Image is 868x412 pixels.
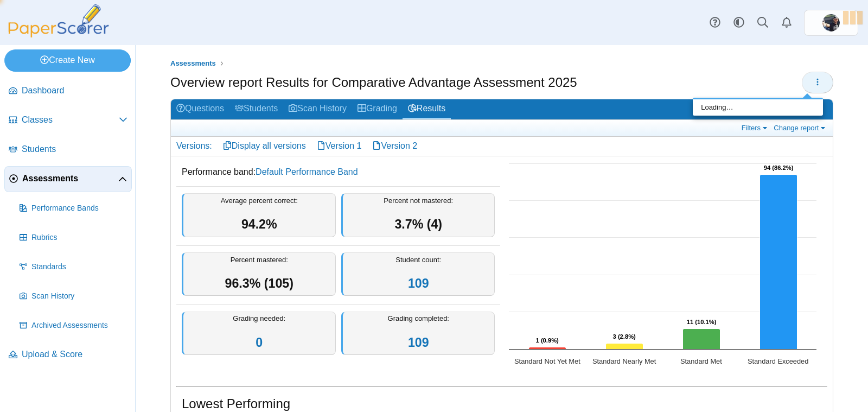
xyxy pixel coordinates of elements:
text: Standard Exceeded [748,357,808,365]
a: Display all versions [218,137,311,155]
a: Archived Assessments [15,313,132,339]
text: Standard Not Yet Met [514,357,580,365]
span: 3.7% (4) [394,217,442,231]
div: Grading completed: [341,312,495,356]
span: Dashboard [22,85,127,97]
path: Standard Met, 11. Overall Assessment Performance. [683,328,720,349]
a: Rubrics [15,225,132,251]
span: Assessments [170,59,216,67]
a: PaperScorer [4,30,113,39]
text: Standard Met [680,357,722,365]
div: Percent not mastered: [341,193,495,237]
img: ps.UbxoEbGB7O8jyuZL [822,14,840,31]
a: Classes [4,107,132,134]
a: 0 [256,335,263,350]
a: Grading [352,99,403,119]
a: ps.UbxoEbGB7O8jyuZL [804,10,858,36]
span: Max Newill [822,14,840,31]
svg: Interactive chart [503,158,822,375]
a: Change report [771,123,830,132]
path: Standard Exceeded, 94. Overall Assessment Performance. [760,174,797,349]
a: Assessments [4,166,132,192]
div: Percent mastered: [182,252,336,296]
span: Standards [31,262,127,272]
div: Grading needed: [182,312,336,356]
text: 94 (86.2%) [764,164,794,171]
div: Student count: [341,252,495,296]
span: 94.2% [241,217,277,231]
a: 109 [408,276,429,290]
a: Results [403,99,451,119]
a: Filters [739,123,772,132]
div: Loading… [693,99,823,116]
div: Average percent correct: [182,193,336,237]
a: Scan History [283,99,352,119]
a: Scan History [15,283,132,309]
text: 11 (10.1%) [687,319,717,325]
span: Students [22,143,127,155]
a: Students [229,99,283,119]
a: Questions [171,99,229,119]
path: Standard Not Yet Met, 1. Overall Assessment Performance. [529,347,566,349]
img: PaperScorer [4,4,113,37]
span: Classes [22,114,119,126]
div: Versions: [171,137,218,155]
a: 109 [408,335,429,350]
span: 96.3% (105) [225,276,293,290]
dd: Performance band: [176,158,500,186]
a: Version 2 [367,137,423,155]
a: Students [4,137,132,163]
a: Alerts [775,11,799,35]
path: Standard Nearly Met, 3. Overall Assessment Performance. [606,343,643,349]
a: Dashboard [4,78,132,104]
span: Archived Assessments [31,320,127,331]
h1: Overview report Results for Comparative Advantage Assessment 2025 [170,73,577,92]
a: Standards [15,254,132,280]
div: Chart. Highcharts interactive chart. [503,158,827,375]
text: 1 (0.9%) [536,337,559,344]
a: Assessments [168,57,219,71]
text: 3 (2.8%) [613,333,636,340]
text: Standard Nearly Met [592,357,656,365]
span: Upload & Score [22,348,127,360]
a: Create New [4,49,131,71]
span: Scan History [31,291,127,302]
span: Rubrics [31,232,127,243]
span: Performance Bands [31,203,127,214]
a: Performance Bands [15,195,132,221]
a: Upload & Score [4,342,132,368]
a: Version 1 [311,137,367,155]
a: Default Performance Band [256,167,358,176]
span: Assessments [22,173,118,185]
